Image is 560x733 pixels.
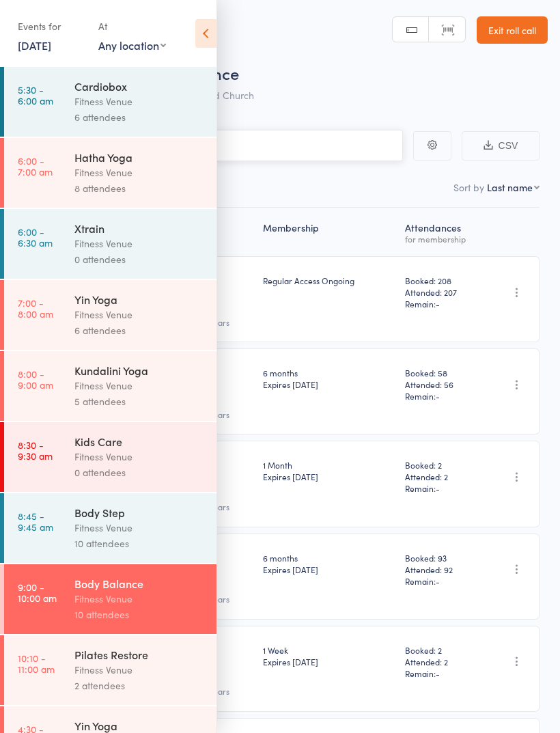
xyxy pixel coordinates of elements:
span: Booked: 93 [405,552,477,564]
time: 5:30 - 6:00 am [18,84,53,106]
div: for membership [405,234,477,243]
a: 8:30 -9:30 amKids CareFitness Venue0 attendees [4,422,216,492]
span: Remain: [405,482,477,494]
div: Fitness Venue [74,94,205,109]
div: At [98,15,166,38]
span: Attended: 2 [405,471,477,482]
a: 6:00 -7:00 amHatha YogaFitness Venue8 attendees [4,138,216,208]
span: Attended: 56 [405,378,477,390]
div: Body Balance [74,576,205,591]
div: Expires [DATE] [263,564,394,575]
div: Last name [487,180,533,194]
div: 8 attendees [74,180,205,196]
div: Kids Care [74,434,205,449]
div: Fitness Venue [74,449,205,465]
button: CSV [462,131,540,161]
div: 6 attendees [74,322,205,338]
span: - [436,482,440,494]
span: - [436,390,440,402]
a: 5:30 -6:00 amCardioboxFitness Venue6 attendees [4,67,216,137]
a: 10:10 -11:00 amPilates RestoreFitness Venue2 attendees [4,635,216,705]
div: 6 months [263,552,394,575]
div: Xtrain [74,221,205,236]
label: Sort by [453,180,484,194]
time: 9:00 - 10:00 am [18,581,57,603]
div: Fitness Venue [74,307,205,322]
div: Kundalini Yoga [74,363,205,378]
div: Fitness Venue [74,591,205,607]
div: Pilates Restore [74,647,205,662]
span: Attended: 92 [405,564,477,575]
a: 6:00 -6:30 amXtrainFitness Venue0 attendees [4,209,216,279]
div: Events for [18,15,85,38]
span: Attended: 207 [405,286,477,298]
time: 7:00 - 8:00 am [18,297,53,319]
div: 0 attendees [74,251,205,267]
div: Expires [DATE] [263,471,394,482]
a: 8:45 -9:45 amBody StepFitness Venue10 attendees [4,493,216,563]
div: Fitness Venue [74,236,205,251]
div: Fitness Venue [74,378,205,393]
div: Expires [DATE] [263,656,394,667]
span: Attended: 2 [405,656,477,667]
time: 8:30 - 9:30 am [18,439,53,461]
time: 10:10 - 11:00 am [18,652,55,674]
a: [DATE] [18,38,51,53]
div: 1 Week [263,644,394,667]
div: Membership [257,214,400,250]
div: Expires [DATE] [263,378,394,390]
div: Any location [98,38,166,53]
span: - [436,575,440,587]
div: 6 attendees [74,109,205,125]
a: 8:00 -9:00 amKundalini YogaFitness Venue5 attendees [4,351,216,421]
div: Body Step [74,505,205,520]
div: Yin Yoga [74,718,205,733]
span: Booked: 2 [405,644,477,656]
span: Old Church [204,88,254,102]
span: Booked: 2 [405,459,477,471]
div: Yin Yoga [74,292,205,307]
span: Booked: 208 [405,275,477,286]
time: 8:00 - 9:00 am [18,368,53,390]
span: Remain: [405,390,477,402]
div: Fitness Venue [74,662,205,678]
div: 10 attendees [74,607,205,622]
div: Regular Access Ongoing [263,275,394,286]
div: Cardiobox [74,79,205,94]
span: Remain: [405,575,477,587]
div: 10 attendees [74,536,205,551]
time: 6:00 - 6:30 am [18,226,53,248]
a: 7:00 -8:00 amYin YogaFitness Venue6 attendees [4,280,216,350]
time: 6:00 - 7:00 am [18,155,53,177]
div: 6 months [263,367,394,390]
div: 2 attendees [74,678,205,693]
a: 9:00 -10:00 amBody BalanceFitness Venue10 attendees [4,564,216,634]
span: - [436,667,440,679]
div: 0 attendees [74,465,205,480]
span: - [436,298,440,309]
time: 8:45 - 9:45 am [18,510,53,532]
div: Hatha Yoga [74,150,205,165]
div: Fitness Venue [74,165,205,180]
span: Booked: 58 [405,367,477,378]
div: 1 Month [263,459,394,482]
span: Remain: [405,667,477,679]
div: 5 attendees [74,393,205,409]
a: Exit roll call [477,16,548,44]
span: Remain: [405,298,477,309]
div: Fitness Venue [74,520,205,536]
div: Atten­dances [400,214,482,250]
